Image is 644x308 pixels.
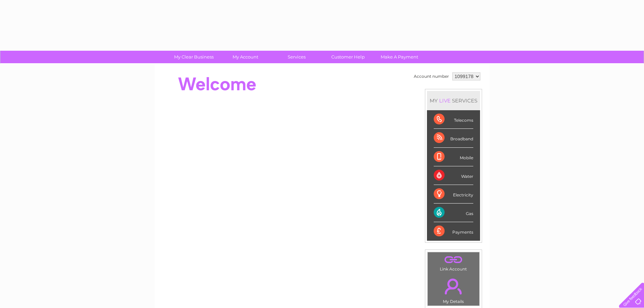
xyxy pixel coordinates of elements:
a: Services [269,51,325,63]
a: My Clear Business [166,51,222,63]
div: Electricity [434,185,473,204]
td: Link Account [427,252,480,273]
a: Make A Payment [372,51,427,63]
td: My Details [427,273,480,306]
a: My Account [217,51,273,63]
div: Gas [434,204,473,222]
div: Payments [434,222,473,240]
div: MY SERVICES [427,91,480,110]
a: . [429,254,478,266]
div: Mobile [434,148,473,166]
div: Water [434,166,473,185]
div: Broadband [434,129,473,147]
div: LIVE [438,97,452,104]
a: . [429,275,478,298]
div: Telecoms [434,110,473,129]
a: Customer Help [320,51,376,63]
td: Account number [412,71,451,82]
